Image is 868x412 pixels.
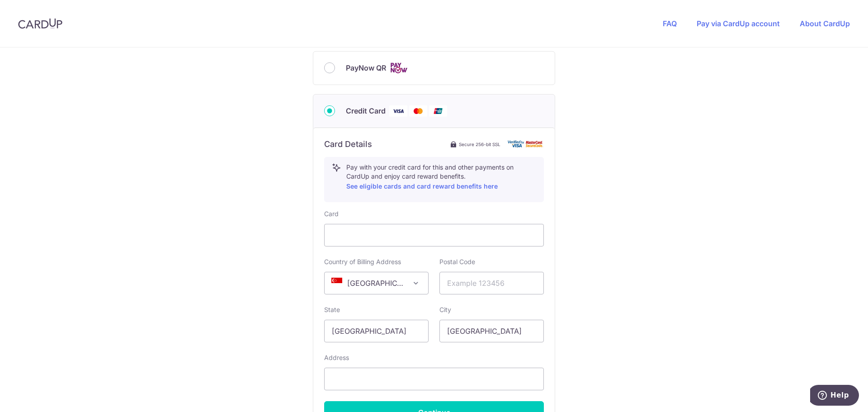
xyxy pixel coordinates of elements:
[697,19,780,28] a: Pay via CardUp account
[409,105,427,117] img: Mastercard
[18,18,62,29] img: CardUp
[346,62,386,73] span: PayNow QR
[324,105,544,117] div: Credit Card Visa Mastercard Union Pay
[800,19,850,28] a: About CardUp
[324,353,349,362] label: Address
[439,305,451,314] label: City
[663,19,677,28] a: FAQ
[389,105,407,117] img: Visa
[390,62,408,74] img: Cards logo
[810,385,859,407] iframe: Opens a widget where you can find more information
[324,62,544,74] div: PayNow QR Cards logo
[346,163,536,192] p: Pay with your credit card for this and other payments on CardUp and enjoy card reward benefits.
[346,182,498,190] a: See eligible cards and card reward benefits here
[324,139,372,150] h6: Card Details
[324,272,429,294] span: Singapore
[429,105,447,117] img: Union Pay
[325,272,428,294] span: Singapore
[459,141,500,148] span: Secure 256-bit SSL
[324,209,339,218] label: Card
[346,105,386,116] span: Credit Card
[439,272,544,294] input: Example 123456
[439,257,475,266] label: Postal Code
[508,140,544,148] img: card secure
[324,305,340,314] label: State
[324,257,401,266] label: Country of Billing Address
[332,230,536,241] iframe: Secure card payment input frame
